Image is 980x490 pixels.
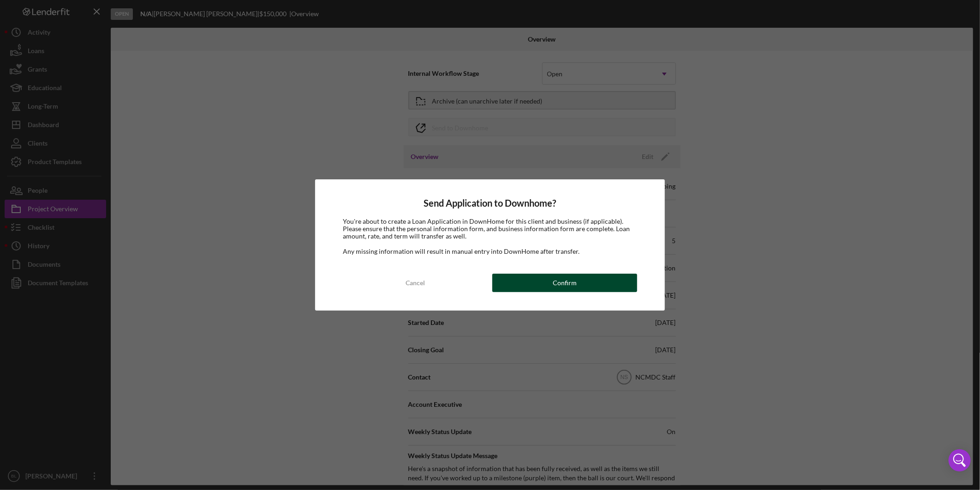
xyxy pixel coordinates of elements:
[492,274,637,292] button: Confirm
[553,274,577,292] div: Confirm
[343,217,630,240] span: You're about to create a Loan Application in DownHome for this client and business (if applicable...
[949,449,971,472] div: Open Intercom Messenger
[343,247,580,255] span: Any missing information will result in manual entry into DownHome after transfer.
[406,274,425,292] div: Cancel
[343,274,488,292] button: Cancel
[343,198,637,208] h4: Send Application to Downhome?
